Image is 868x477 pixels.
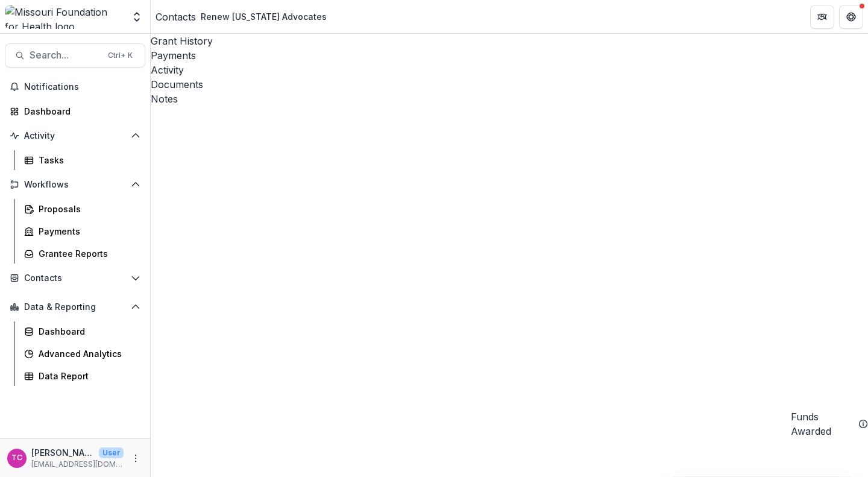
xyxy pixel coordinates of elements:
[30,49,101,61] span: Search...
[24,105,136,118] div: Dashboard
[24,273,126,283] span: Contacts
[19,366,145,386] a: Data Report
[810,5,834,29] button: Partners
[19,199,145,219] a: Proposals
[39,370,136,382] div: Data Report
[5,175,145,194] button: Open Workflows
[839,5,863,29] button: Get Help
[19,244,145,264] a: Grantee Reports
[5,5,124,29] img: Missouri Foundation for Health logo
[39,154,136,166] div: Tasks
[5,268,145,288] button: Open Contacts
[19,344,145,364] a: Advanced Analytics
[24,82,140,92] span: Notifications
[151,77,868,92] a: Documents
[11,454,22,462] div: Tori Cope
[5,77,145,96] button: Notifications
[19,150,145,170] a: Tasks
[128,451,143,466] button: More
[156,10,196,24] a: Contacts
[39,203,136,215] div: Proposals
[151,34,868,48] a: Grant History
[156,8,332,25] nav: breadcrumb
[151,48,868,63] a: Payments
[24,131,126,141] span: Activity
[791,409,854,438] h2: Funds Awarded
[24,302,126,312] span: Data & Reporting
[39,347,136,360] div: Advanced Analytics
[5,101,145,121] a: Dashboard
[5,297,145,317] button: Open Data & Reporting
[31,459,124,470] p: [EMAIL_ADDRESS][DOMAIN_NAME]
[151,92,868,106] a: Notes
[39,247,136,260] div: Grantee Reports
[128,5,145,29] button: Open entity switcher
[19,321,145,341] a: Dashboard
[5,43,145,68] button: Search...
[19,221,145,241] a: Payments
[151,63,868,77] a: Activity
[31,446,94,459] p: [PERSON_NAME]
[39,325,136,338] div: Dashboard
[39,225,136,238] div: Payments
[105,49,135,62] div: Ctrl + K
[99,447,124,458] p: User
[5,126,145,145] button: Open Activity
[24,180,126,190] span: Workflows
[201,10,327,23] div: Renew [US_STATE] Advocates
